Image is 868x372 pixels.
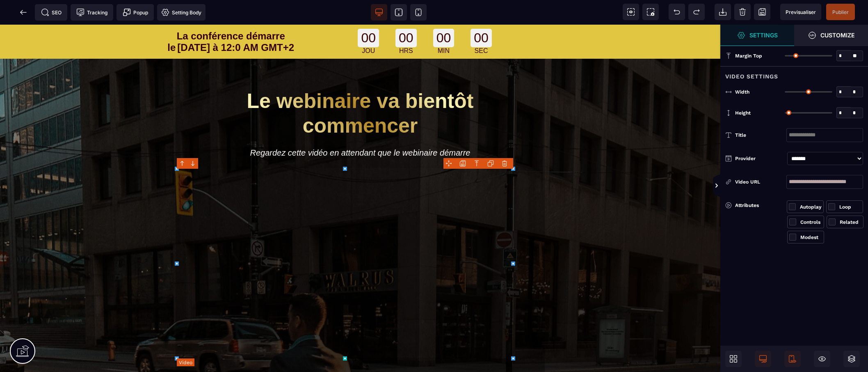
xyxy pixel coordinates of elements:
[177,17,294,28] span: [DATE] à 12:0 AM GMT+2
[41,8,62,16] span: SEO
[735,89,749,95] span: Width
[395,4,417,23] div: 00
[161,8,201,16] span: Setting Body
[794,25,868,46] span: Open Style Manager
[784,351,801,367] span: Mobile Only
[725,200,787,210] div: Attributes
[471,4,492,23] div: 00
[749,32,778,38] strong: Settings
[800,218,822,226] div: Controls
[735,110,751,116] span: Height
[832,9,849,15] span: Publier
[642,4,659,20] span: Screenshot
[395,23,417,30] div: HRS
[780,4,821,20] span: Preview
[192,60,528,117] h2: Le webinaire va bientôt commencer
[720,66,868,81] div: Video Settings
[358,23,379,30] div: JOU
[76,8,107,16] span: Tracking
[843,351,860,367] span: Open Layers
[786,9,816,15] span: Previsualiser
[623,4,639,20] span: View components
[755,351,771,367] span: Desktop Only
[123,8,148,16] span: Popup
[250,124,470,133] i: Regardez cette vidéo en attendant que le webinaire démarre
[167,6,285,28] span: La conférence démarre le
[735,131,786,139] div: Title
[471,23,492,30] div: SEC
[358,4,379,23] div: 00
[433,4,455,23] div: 00
[735,154,784,163] div: Provider
[735,178,786,186] div: Video URL
[720,25,794,46] span: Settings
[840,218,861,226] div: Related
[820,32,854,38] strong: Customize
[839,203,861,211] div: Loop
[800,203,822,211] div: Autoplay
[725,351,742,367] span: Open Blocks
[814,351,830,367] span: Hide/Show Block
[433,23,455,30] div: MIN
[800,233,822,241] div: Modest
[735,53,762,59] span: Margin Top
